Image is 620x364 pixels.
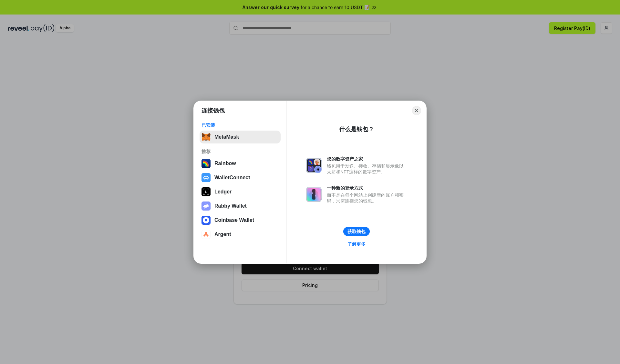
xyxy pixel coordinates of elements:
[201,159,211,168] img: svg+xml,%3Csvg%20width%3D%22120%22%20height%3D%22120%22%20viewBox%3D%220%200%20120%20120%22%20fil...
[200,228,281,241] button: Argent
[327,185,407,191] div: 一种新的登录方式
[306,158,322,173] img: svg+xml,%3Csvg%20xmlns%3D%22http%3A%2F%2Fwww.w3.org%2F2000%2Fsvg%22%20fill%3D%22none%22%20viewBox...
[200,131,281,143] button: MetaMask
[214,134,239,140] div: MetaMask
[201,107,225,114] h1: 连接钱包
[200,200,281,212] button: Rabby Wallet
[200,171,281,184] button: WalletConnect
[327,163,407,175] div: 钱包用于发送、接收、存储和显示像以太坊和NFT这样的数字资产。
[327,192,407,204] div: 而不是在每个网站上创建新的账户和密码，只需连接您的钱包。
[201,133,211,142] img: svg+xml,%3Csvg%20fill%3D%22none%22%20height%3D%2233%22%20viewBox%3D%220%200%2035%2033%22%20width%...
[214,231,231,237] div: Argent
[344,240,369,248] a: 了解更多
[412,106,421,115] button: Close
[339,125,374,133] div: 什么是钱包？
[201,187,211,196] img: svg+xml,%3Csvg%20xmlns%3D%22http%3A%2F%2Fwww.w3.org%2F2000%2Fsvg%22%20width%3D%2228%22%20height%3...
[327,156,407,162] div: 您的数字资产之家
[201,230,211,239] img: svg+xml,%3Csvg%20width%3D%2228%22%20height%3D%2228%22%20viewBox%3D%220%200%2028%2028%22%20fill%3D...
[347,229,366,234] div: 获取钱包
[347,241,366,247] div: 了解更多
[201,202,211,211] img: svg+xml,%3Csvg%20xmlns%3D%22http%3A%2F%2Fwww.w3.org%2F2000%2Fsvg%22%20fill%3D%22none%22%20viewBox...
[200,214,281,227] button: Coinbase Wallet
[201,149,279,154] div: 推荐
[214,189,232,195] div: Ledger
[306,187,322,202] img: svg+xml,%3Csvg%20xmlns%3D%22http%3A%2F%2Fwww.w3.org%2F2000%2Fsvg%22%20fill%3D%22none%22%20viewBox...
[201,122,279,128] div: 已安装
[214,161,236,166] div: Rainbow
[201,216,211,225] img: svg+xml,%3Csvg%20width%3D%2228%22%20height%3D%2228%22%20viewBox%3D%220%200%2028%2028%22%20fill%3D...
[200,157,281,170] button: Rainbow
[343,227,370,236] button: 获取钱包
[214,175,250,181] div: WalletConnect
[214,217,254,223] div: Coinbase Wallet
[214,203,247,209] div: Rabby Wallet
[201,173,211,182] img: svg+xml,%3Csvg%20width%3D%2228%22%20height%3D%2228%22%20viewBox%3D%220%200%2028%2028%22%20fill%3D...
[200,185,281,198] button: Ledger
